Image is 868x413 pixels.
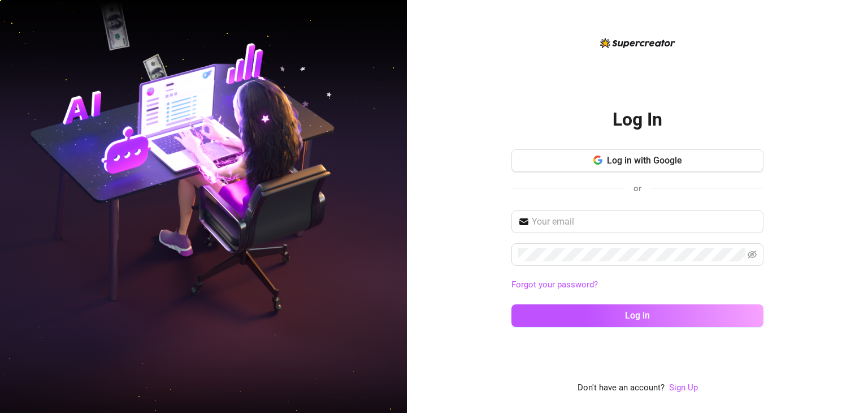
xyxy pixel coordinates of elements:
a: Forgot your password? [511,278,763,292]
h2: Log In [613,108,662,131]
span: or [633,183,641,193]
a: Sign Up [669,381,698,395]
a: Sign Up [669,382,698,393]
a: Forgot your password? [511,279,598,290]
button: Log in with Google [511,149,763,172]
span: Don't have an account? [578,381,665,395]
img: logo-BBDzfeDw.svg [600,38,675,48]
span: Log in with Google [607,155,682,166]
span: eye-invisible [748,250,757,259]
span: Log in [625,310,650,321]
button: Log in [511,304,763,327]
input: Your email [532,215,757,229]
